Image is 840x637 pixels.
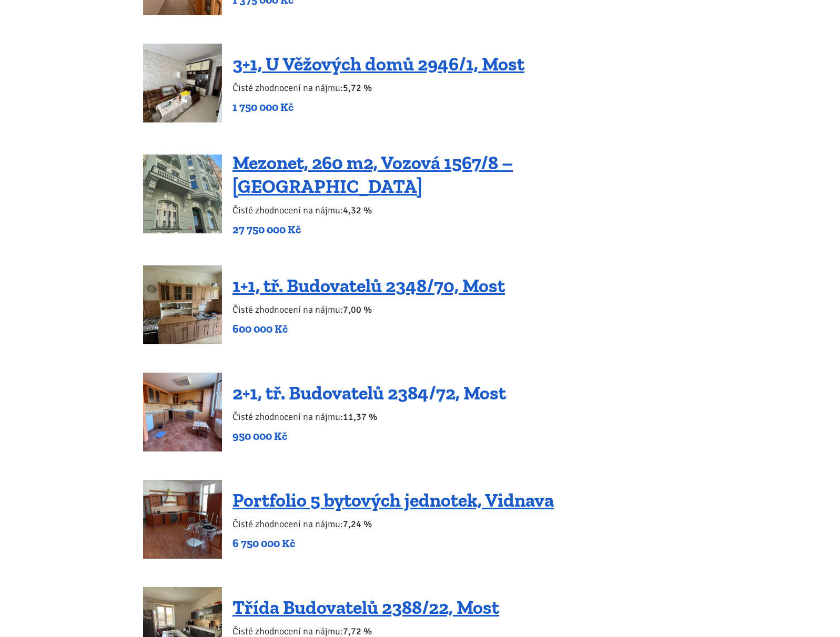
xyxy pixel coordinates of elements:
a: 2+1, tř. Budovatelů 2384/72, Most [232,382,506,404]
p: 1 750 000 Kč [232,100,524,115]
b: 11,37 % [343,411,377,423]
a: 1+1, tř. Budovatelů 2348/70, Most [232,274,505,297]
p: 27 750 000 Kč [232,222,697,237]
a: Mezonet, 260 m2, Vozová 1567/8 – [GEOGRAPHIC_DATA] [232,151,513,198]
b: 5,72 % [343,82,372,94]
p: 6 750 000 Kč [232,536,554,551]
b: 7,72 % [343,625,372,637]
b: 7,00 % [343,304,372,315]
p: Čisté zhodnocení na nájmu: [232,409,506,424]
p: 950 000 Kč [232,429,506,444]
a: Třída Budovatelů 2388/22, Most [232,596,499,619]
a: Portfolio 5 bytových jednotek, Vidnava [232,489,554,511]
p: Čisté zhodnocení na nájmu: [232,80,524,95]
a: 3+1, U Věžových domů 2946/1, Most [232,53,524,75]
b: 4,32 % [343,204,372,216]
p: Čisté zhodnocení na nájmu: [232,302,505,317]
p: 600 000 Kč [232,322,505,336]
p: Čisté zhodnocení na nájmu: [232,517,554,531]
b: 7,24 % [343,518,372,530]
p: Čisté zhodnocení na nájmu: [232,203,697,218]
